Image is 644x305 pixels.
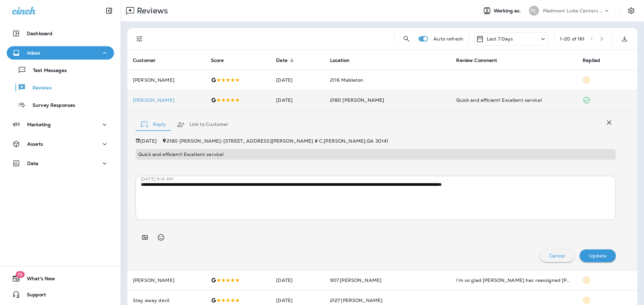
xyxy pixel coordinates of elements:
span: Replied [583,57,609,63]
p: Piedmont Lube Centers LLC [543,8,603,13]
span: 19 [15,271,24,278]
span: Customer [133,57,164,63]
p: Inbox [27,50,40,56]
span: 2180 [PERSON_NAME] - [STREET_ADDRESS][PERSON_NAME] # C , [PERSON_NAME] , GA 30141 [167,138,389,144]
button: 19What's New [7,272,114,285]
button: Support [7,288,114,301]
p: [DATE] [140,138,157,144]
p: Survey Responses [26,102,75,109]
span: Score [211,57,233,63]
td: [DATE] [271,90,324,110]
span: Score [211,58,224,63]
button: Survey Responses [7,98,114,112]
td: [DATE] [271,70,324,90]
div: I’m so glad Jiffy Lube has reassigned Pablo to the Peachtree Pkwy store. It was a much needed upg... [456,277,572,284]
button: Dashboard [7,27,114,40]
span: 2127 [PERSON_NAME] [330,297,383,303]
p: Reviews [26,85,52,91]
button: Cancel [540,249,574,262]
span: Date [276,57,296,63]
button: Assets [7,137,114,151]
span: 2116 Mableton [330,77,364,83]
p: [PERSON_NAME] [133,278,200,283]
span: Location [330,58,350,63]
span: Support [20,292,46,300]
p: Text Messages [26,68,67,74]
button: Export as CSV [618,32,631,46]
span: 907 [PERSON_NAME] [330,277,381,283]
button: Marketing [7,118,114,131]
p: Reviews [134,6,168,16]
span: Review Comment [456,58,497,63]
span: Date [276,58,287,63]
button: Add in a premade template [138,231,152,244]
div: 1 - 20 of 161 [560,36,585,42]
button: Update [580,249,616,262]
button: Reply [136,112,171,137]
button: Collapse Sidebar [100,4,118,17]
button: Search Reviews [400,32,413,46]
button: Reviews [7,80,114,94]
p: Data [27,161,39,166]
button: Link to Customer [171,112,234,137]
div: Quick and efficient! Excellent service! [456,97,572,103]
button: Text Messages [7,63,114,77]
span: Working as: [494,8,522,14]
p: [PERSON_NAME] [133,97,200,103]
p: Quick and efficient! Excellent service! [138,152,613,157]
button: Data [7,157,114,170]
div: PL [529,6,539,16]
div: Click to view Customer Drawer [133,97,200,103]
span: Review Comment [456,57,506,63]
span: Location [330,57,358,63]
p: Marketing [27,122,51,127]
button: Select an emoji [154,231,168,244]
button: Settings [625,5,637,17]
button: Inbox [7,46,114,60]
td: [DATE] [271,270,324,290]
p: Last 7 Days [487,36,513,42]
p: Stay away devil [133,298,200,303]
span: What's New [20,276,55,284]
p: Update [589,253,606,258]
span: 2180 [PERSON_NAME] [330,97,384,103]
span: Replied [583,58,600,63]
p: [DATE] 9:13 AM [141,176,621,182]
p: Cancel [549,253,565,258]
p: Assets [27,141,43,147]
p: Dashboard [27,31,52,36]
p: Auto refresh [433,36,463,42]
button: Filters [133,32,146,46]
span: Customer [133,58,156,63]
p: [PERSON_NAME] [133,77,200,83]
